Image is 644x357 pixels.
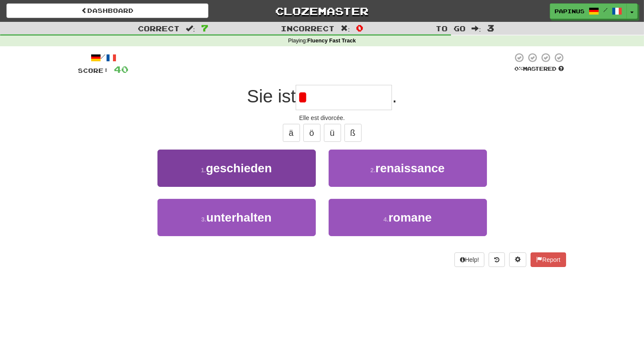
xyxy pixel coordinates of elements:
[157,150,316,187] button: 1.geschieden
[513,65,566,73] div: Mastered
[389,211,432,224] span: romane
[550,3,627,19] a: Papinus /
[307,38,356,44] strong: Fluency Fast Track
[281,24,335,33] span: Incorrect
[515,65,523,72] span: 0 %
[341,25,350,32] span: :
[114,64,129,75] span: 40
[303,124,321,142] button: ö
[383,216,389,223] small: 4 .
[138,24,180,33] span: Correct
[356,23,363,33] span: 0
[201,216,206,223] small: 3 .
[472,25,481,32] span: :
[531,252,566,267] button: Report
[555,7,585,15] span: Papinus
[487,23,494,33] span: 3
[324,124,341,142] button: ü
[344,124,362,142] button: ß
[329,150,487,187] button: 2.renaissance
[78,114,566,122] div: Elle est divorcée.
[283,124,300,142] button: ä
[6,3,208,18] a: Dashboard
[329,199,487,236] button: 4.romane
[186,25,195,32] span: :
[454,252,485,267] button: Help!
[489,252,505,267] button: Round history (alt+y)
[157,199,316,236] button: 3.unterhalten
[371,167,376,174] small: 2 .
[603,7,608,13] span: /
[375,162,445,175] span: renaissance
[201,167,206,174] small: 1 .
[221,3,423,18] a: Clozemaster
[78,67,109,74] span: Score:
[392,86,397,106] span: .
[78,52,129,63] div: /
[247,86,296,106] span: Sie ist
[436,24,466,33] span: To go
[206,211,271,224] span: unterhalten
[206,162,272,175] span: geschieden
[201,23,208,33] span: 7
